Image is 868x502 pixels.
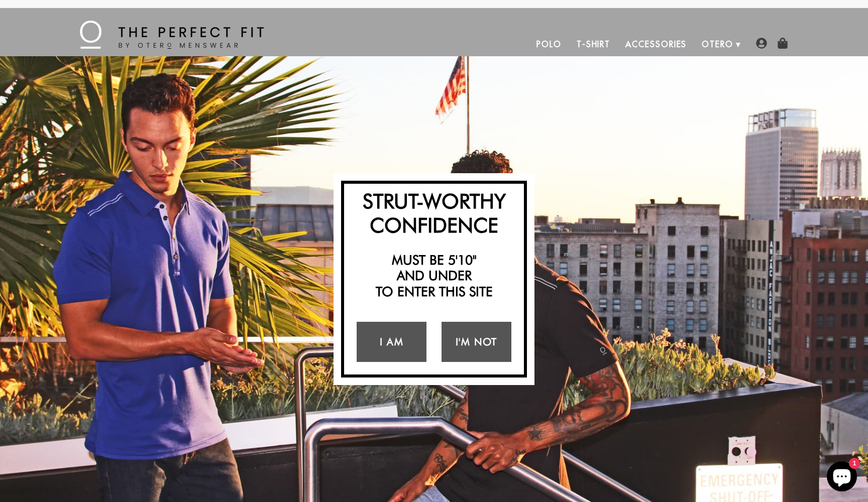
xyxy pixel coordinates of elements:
[618,32,694,56] a: Accessories
[529,32,569,56] a: Polo
[777,38,788,49] img: shopping-bag-icon.png
[694,32,741,56] a: Otero
[442,322,511,362] a: I'm Not
[349,252,519,299] h2: Must be 5'10" and under to enter this site
[756,38,767,49] img: user-account-icon.png
[569,32,618,56] a: T-Shirt
[80,21,264,49] img: The Perfect Fit - by Otero Menswear - Logo
[349,189,519,237] h2: Strut-Worthy Confidence
[824,461,860,494] inbox-online-store-chat: Shopify online store chat
[357,322,426,362] a: I Am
